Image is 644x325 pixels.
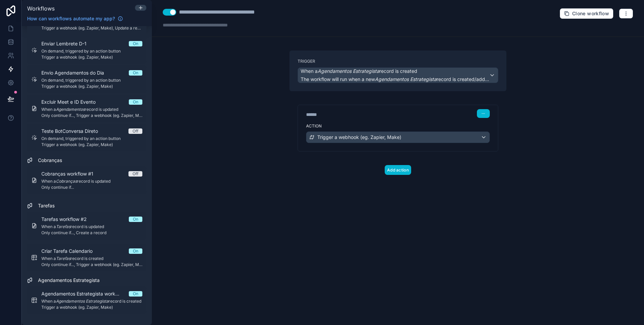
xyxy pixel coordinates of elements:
[301,68,417,75] span: When a record is created
[298,67,498,83] button: When aAgendamentos Estrategistarecord is createdThe workflow will run when a newAgendamentos Estr...
[306,123,490,129] label: Action
[27,15,115,22] span: How can workflows automate my app?
[24,15,126,22] a: How can workflows automate my app?
[560,8,613,19] button: Clone workflow
[317,134,401,141] span: Trigger a webhook (eg. Zapier, Make)
[572,11,609,17] span: Clone workflow
[298,59,498,64] label: Trigger
[385,165,411,175] button: Add action
[375,76,437,82] em: Agendamentos Estrategista
[301,76,491,82] span: The workflow will run when a new record is created/added
[318,68,379,74] em: Agendamentos Estrategista
[306,131,490,143] button: Trigger a webhook (eg. Zapier, Make)
[27,5,55,12] span: Workflows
